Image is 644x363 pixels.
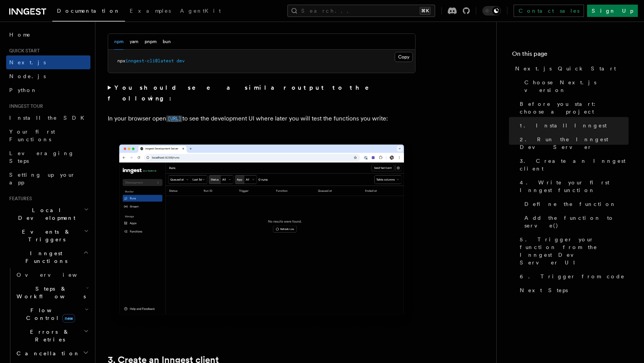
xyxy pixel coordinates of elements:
a: Your first Functions [6,125,90,146]
span: 6. Trigger from code [520,273,625,280]
a: 1. Install Inngest [517,119,629,132]
span: Inngest tour [6,103,43,109]
img: Inngest Dev Server's 'Runs' tab with no data [108,137,415,330]
a: Define the function [521,197,629,211]
a: Next.js Quick Start [512,62,629,75]
a: Python [6,83,90,97]
code: [URL] [166,115,182,122]
button: Errors & Retries [13,325,90,346]
span: Cancellation [13,350,80,357]
button: yarn [130,34,138,50]
span: Your first Functions [9,129,55,142]
a: Home [6,28,90,42]
a: Before you start: choose a project [517,97,629,119]
span: 4. Write your first Inngest function [520,179,629,194]
button: Toggle dark mode [482,6,501,15]
button: Local Development [6,203,90,225]
span: Features [6,196,32,202]
kbd: ⌘K [420,7,430,15]
span: AgentKit [180,8,221,14]
a: 4. Write your first Inngest function [517,176,629,197]
button: pnpm [145,34,157,50]
button: Copy [395,52,413,62]
span: Install the SDK [9,115,89,121]
span: Overview [17,272,96,278]
span: 2. Run the Inngest Dev Server [520,135,629,151]
span: Flow Control [13,306,85,322]
strong: You should see a similar output to the following: [108,84,380,102]
span: Node.js [9,73,46,79]
span: Python [9,87,37,93]
a: Setting up your app [6,168,90,189]
span: new [62,314,75,323]
a: Contact sales [514,5,584,17]
a: Examples [125,2,175,21]
a: Install the SDK [6,111,90,125]
a: [URL] [166,115,182,122]
span: 3. Create an Inngest client [520,157,629,172]
button: Cancellation [13,346,90,360]
span: dev [177,58,185,64]
span: Steps & Workflows [13,285,86,300]
span: Errors & Retries [13,328,83,343]
a: 5. Trigger your function from the Inngest Dev Server UI [517,233,629,269]
button: Flow Controlnew [13,303,90,325]
span: Documentation [57,8,120,14]
span: Choose Next.js version [524,79,629,94]
span: Local Development [6,206,84,222]
a: Documentation [52,2,125,22]
a: AgentKit [175,2,225,21]
span: Add the function to serve() [524,214,629,229]
a: 3. Create an Inngest client [517,154,629,176]
span: Home [9,31,31,38]
button: npm [114,34,123,50]
button: Steps & Workflows [13,282,90,303]
span: Next.js [9,59,46,65]
span: npx [117,58,125,64]
a: Add the function to serve() [521,211,629,233]
span: Next Steps [520,286,568,294]
a: Node.js [6,69,90,83]
span: Examples [130,8,171,14]
span: 5. Trigger your function from the Inngest Dev Server UI [520,236,629,266]
span: inngest-cli@latest [125,58,174,64]
span: Next.js Quick Start [515,65,616,72]
a: Next Steps [517,283,629,297]
h4: On this page [512,49,629,62]
button: Search...⌘K [287,5,435,17]
span: Inngest Functions [6,249,83,265]
button: Inngest Functions [6,246,90,268]
span: 1. Install Inngest [520,122,607,129]
span: Events & Triggers [6,228,84,243]
a: 2. Run the Inngest Dev Server [517,132,629,154]
span: Quick start [6,48,40,54]
a: Choose Next.js version [521,75,629,97]
a: Overview [13,268,90,282]
summary: You should see a similar output to the following: [108,82,415,104]
p: In your browser open to see the development UI where later you will test the functions you write: [108,113,415,124]
button: Events & Triggers [6,225,90,246]
span: Leveraging Steps [9,150,74,164]
span: Before you start: choose a project [520,100,629,115]
button: bun [163,34,171,50]
a: Next.js [6,55,90,69]
span: Define the function [524,200,616,208]
a: Sign Up [587,5,638,17]
a: Leveraging Steps [6,146,90,168]
a: 6. Trigger from code [517,269,629,283]
span: Setting up your app [9,172,75,186]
